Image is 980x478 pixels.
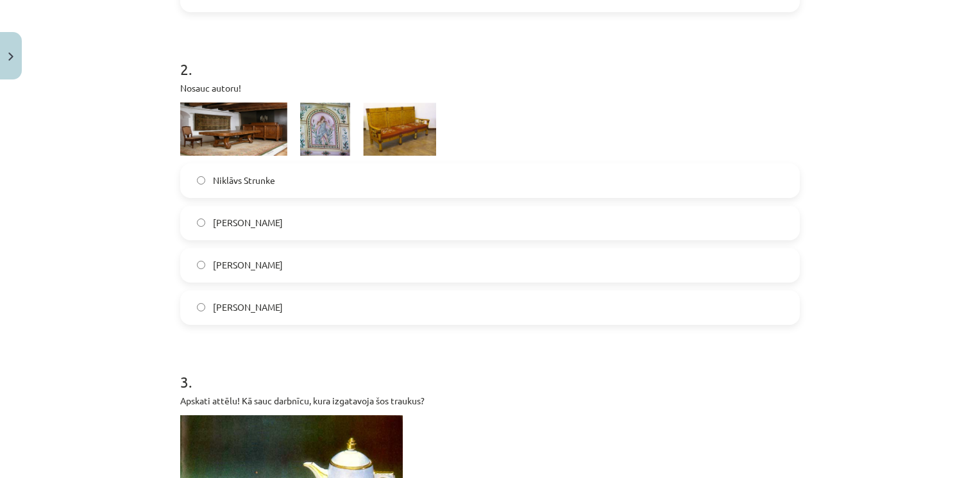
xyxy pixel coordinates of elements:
h1: 2 . [180,38,800,78]
input: Niklāvs Strunke [197,176,205,185]
img: icon-close-lesson-0947bae3869378f0d4975bcd49f059093ad1ed9edebbc8119c70593378902aed.svg [8,53,13,61]
input: [PERSON_NAME] [197,303,205,311]
span: [PERSON_NAME] [213,216,283,229]
p: Apskati attēlu! Kā sauc darbnīcu, kura izgatavoja šos traukus? [180,394,800,408]
input: [PERSON_NAME] [197,261,205,269]
span: Niklāvs Strunke [213,174,275,187]
span: [PERSON_NAME] [213,301,283,314]
input: [PERSON_NAME] [197,218,205,227]
span: [PERSON_NAME] [213,258,283,272]
h1: 3 . [180,350,800,390]
p: Nosauc autoru! [180,81,800,95]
